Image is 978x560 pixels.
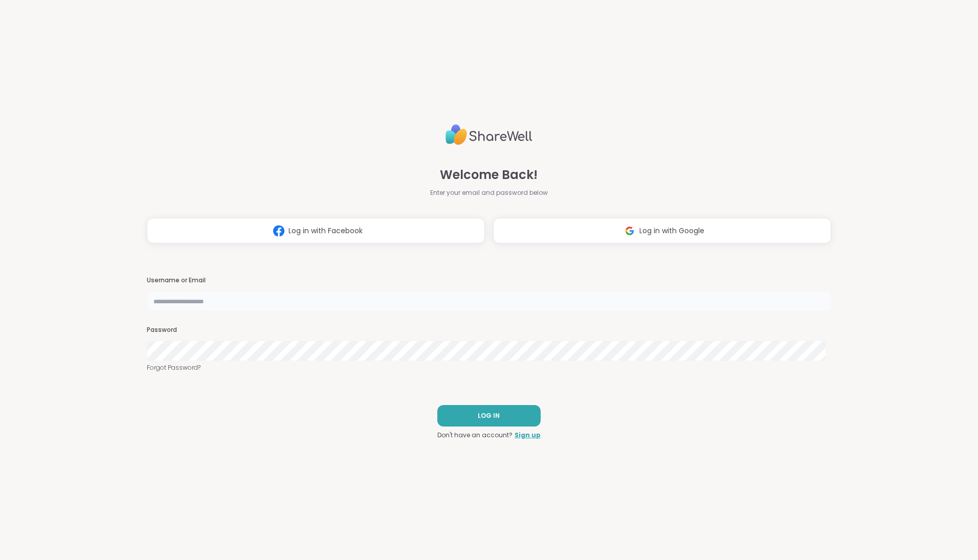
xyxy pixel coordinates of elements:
span: Welcome Back! [440,166,538,184]
img: ShareWell Logo [446,120,532,149]
span: Log in with Google [639,226,704,236]
img: ShareWell Logomark [620,221,639,240]
h3: Username or Email [147,276,831,285]
h3: Password [147,326,831,334]
span: LOG IN [478,411,500,420]
button: LOG IN [437,405,541,427]
img: ShareWell Logomark [269,221,288,240]
span: Don't have an account? [437,431,513,440]
a: Forgot Password? [147,363,831,372]
button: Log in with Google [493,218,831,243]
button: Log in with Facebook [147,218,485,243]
span: Enter your email and password below [430,188,548,197]
span: Log in with Facebook [288,226,363,236]
a: Sign up [515,431,541,440]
